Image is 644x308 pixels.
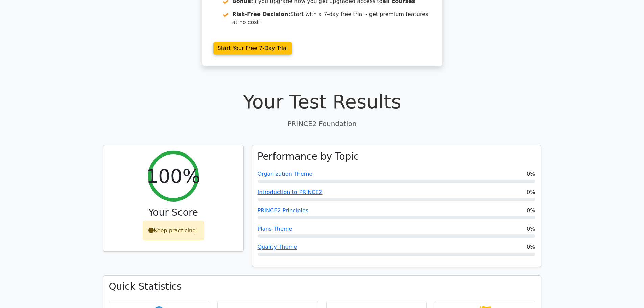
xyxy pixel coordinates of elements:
h3: Performance by Topic [258,151,359,162]
a: PRINCE2 Principles [258,207,309,214]
h3: Your Score [109,207,238,218]
h3: Quick Statistics [109,281,535,292]
a: Quality Theme [258,244,297,250]
a: Plans Theme [258,226,292,232]
div: Keep practicing! [143,221,204,240]
a: Organization Theme [258,171,313,177]
span: 0% [527,188,535,196]
span: 0% [527,207,535,215]
a: Introduction to PRINCE2 [258,189,323,195]
span: 0% [527,243,535,251]
span: 0% [527,225,535,233]
h2: 100% [146,165,200,187]
a: Start Your Free 7-Day Trial [213,42,292,55]
p: PRINCE2 Foundation [103,119,541,129]
span: 0% [527,170,535,178]
h1: Your Test Results [103,90,541,113]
